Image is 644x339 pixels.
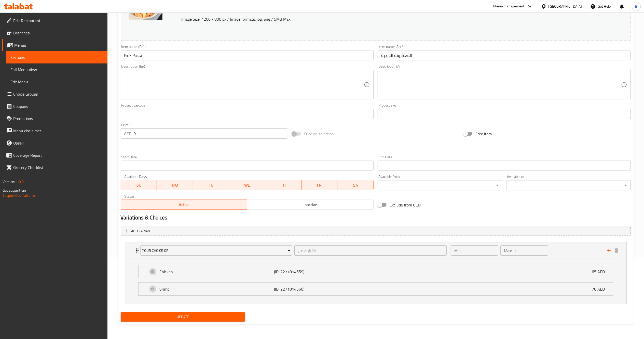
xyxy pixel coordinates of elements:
[592,269,609,275] p: 65 AED
[14,42,103,48] span: Menus
[6,76,107,88] a: Edit Menu
[504,247,512,254] p: Max:
[121,240,631,306] li: ExpandExpandExpand
[613,247,620,254] button: delete
[123,201,245,208] span: Active
[157,180,193,190] button: MO
[390,202,421,208] span: Exclude from GEM
[139,283,613,295] div: Expand
[304,131,334,137] span: Price on selection
[10,79,103,85] span: Edit Menu
[121,226,631,236] button: Add variant
[605,247,613,254] button: add
[337,180,374,190] button: SA
[506,180,631,190] div: ​
[493,3,525,9] div: Menu-management
[125,314,241,320] span: Update
[182,7,197,15] span: Change
[2,88,107,100] a: Choice Groups
[142,247,291,254] span: Your Choice Of
[121,50,374,60] input: Enter name En
[124,131,132,137] p: AED
[2,149,107,161] a: Coverage Report
[121,109,374,119] input: Please enter product barcode
[274,269,350,275] p: (ID: 2271814559)
[229,180,265,190] button: WE
[140,245,293,256] button: Your Choice Of
[13,115,103,122] span: Promotions
[160,269,274,275] p: Chicken
[10,67,103,73] span: Full Menu View
[6,51,107,63] a: Sections
[13,152,103,158] span: Coverage Report
[193,180,229,190] button: TU
[3,187,26,194] span: Get support on:
[265,180,302,190] button: TH
[13,128,103,134] span: Menu disclaimer
[2,39,107,51] a: Menus
[121,180,157,190] button: SU
[2,125,107,137] a: Menu disclaimer
[2,161,107,174] a: Grocery Checklist
[13,18,103,24] span: Edit Restaurant
[16,178,24,185] span: 1.0.0
[2,112,107,125] a: Promotions
[13,30,103,36] span: Branches
[454,247,461,254] p: Min:
[274,286,350,292] p: (ID: 2271814560)
[159,181,191,189] span: MO
[13,103,103,109] span: Coupons
[123,181,155,189] span: SU
[3,192,35,199] a: Support.OpsPlatform
[2,100,107,112] a: Coupons
[549,4,582,9] div: [GEOGRAPHIC_DATA]
[378,109,631,119] input: Please enter product sku
[134,128,288,139] input: Please enter price
[2,27,107,39] a: Branches
[13,91,103,97] span: Choice Groups
[125,242,626,259] div: Expand
[267,181,299,189] span: TH
[3,178,15,185] span: Version:
[10,54,103,60] span: Sections
[2,137,107,149] a: Upsell
[475,131,492,137] span: Free item
[302,180,338,190] button: FR
[180,16,550,22] p: Image Size: 1200 x 800 px / Image formats: jpg, png / 5MB Max.
[121,214,631,221] h2: Variations & Choices
[249,201,372,208] span: Inactive
[139,265,613,278] div: Expand
[231,181,263,189] span: WE
[131,228,152,234] span: Add variant
[635,4,637,9] span: B
[304,181,336,189] span: FR
[378,50,631,60] input: Enter name Ar
[13,140,103,146] span: Upsell
[195,181,227,189] span: TU
[160,286,274,292] p: Srimp
[121,200,247,210] button: Active
[13,164,103,171] span: Grocery Checklist
[339,181,372,189] span: SA
[121,312,245,322] button: Update
[6,63,107,76] a: Full Menu View
[378,180,502,190] div: ​
[247,200,374,210] button: Inactive
[592,286,609,292] p: 70 AED
[2,15,107,27] a: Edit Restaurant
